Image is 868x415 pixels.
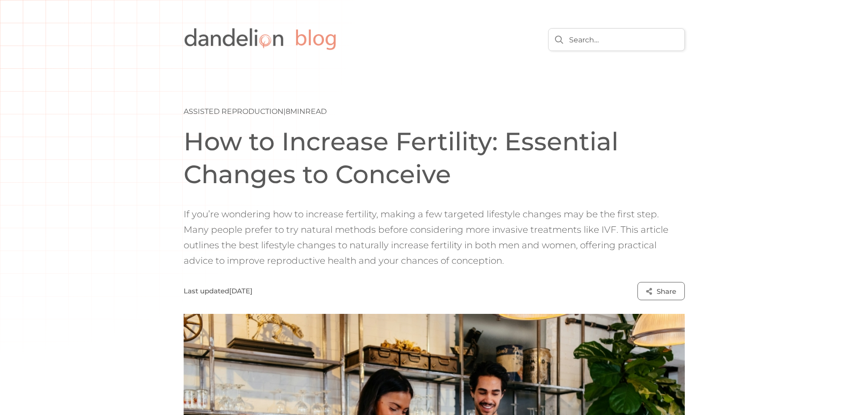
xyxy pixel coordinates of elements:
h1: How to Increase Fertility: Essential Changes to Conceive [184,125,685,190]
div: Last updated [184,287,229,295]
div:  [646,286,657,297]
div: | [283,107,286,116]
div: Assisted Reproduction [184,107,283,116]
a: Share [637,282,685,300]
span: read [305,107,327,116]
input: Search… [548,28,685,51]
div: min [290,107,327,116]
p: If you’re wondering how to increase fertility, making a few targeted lifestyle changes may be the... [184,206,685,268]
div: 8 [286,107,290,116]
div: [DATE] [229,287,252,295]
div: Share [657,287,676,296]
